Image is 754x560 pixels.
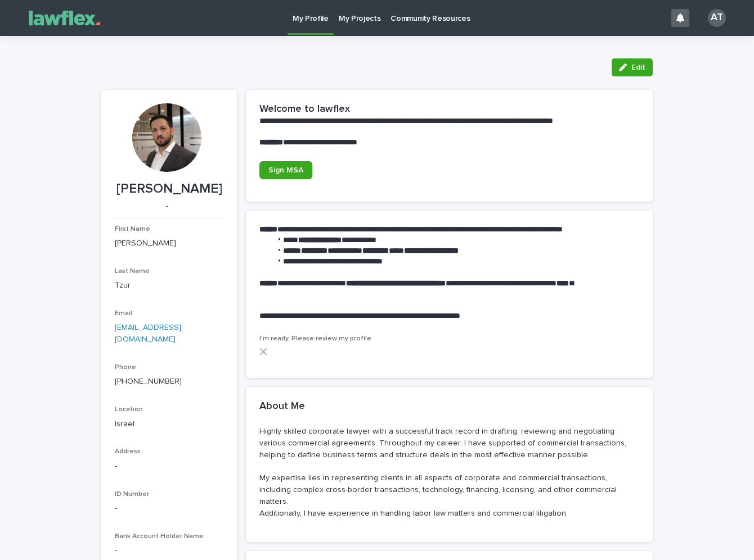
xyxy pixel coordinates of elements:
span: I'm ready. Please review my profile [259,335,371,342]
p: [PHONE_NUMBER] [115,376,223,388]
p: - [115,461,223,472]
span: Email [115,310,132,317]
span: First Name [115,226,150,233]
button: Edit [612,58,653,76]
span: Phone [115,364,136,371]
img: Gnvw4qrBSHOAfo8VMhG6 [23,7,107,29]
p: - [115,545,223,557]
span: Address [115,448,141,455]
h2: About Me [259,400,305,413]
p: Tzur [115,280,223,292]
p: Highly skilled corporate lawyer with a successful track record in drafting, reviewing and negotia... [259,426,639,519]
h2: Welcome to lawflex [259,103,350,116]
p: [PERSON_NAME] [115,181,223,197]
span: Location [115,406,143,413]
div: AT [708,9,726,27]
p: - [115,202,219,211]
p: - [115,503,223,515]
span: Bank Account Holder Name [115,533,204,540]
a: [EMAIL_ADDRESS][DOMAIN_NAME] [115,324,181,343]
a: Sign MSA [259,161,312,179]
p: Israel [115,418,223,430]
span: Edit [631,63,645,71]
p: [PERSON_NAME] [115,238,223,249]
span: ID Number [115,491,149,498]
span: Last Name [115,268,150,275]
span: Sign MSA [268,166,303,174]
